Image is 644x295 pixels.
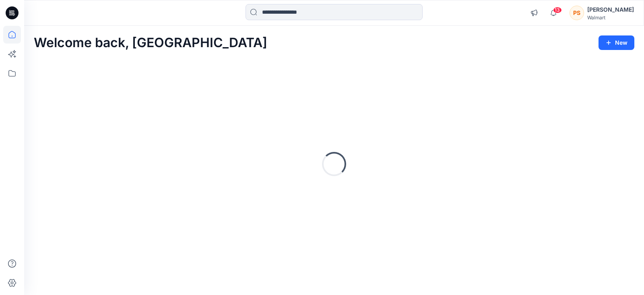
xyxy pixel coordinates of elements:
[599,35,634,50] button: New
[570,6,584,20] div: PS
[553,7,562,13] span: 13
[587,5,634,15] div: [PERSON_NAME]
[587,15,634,21] div: Walmart
[34,35,267,50] h2: Welcome back, [GEOGRAPHIC_DATA]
